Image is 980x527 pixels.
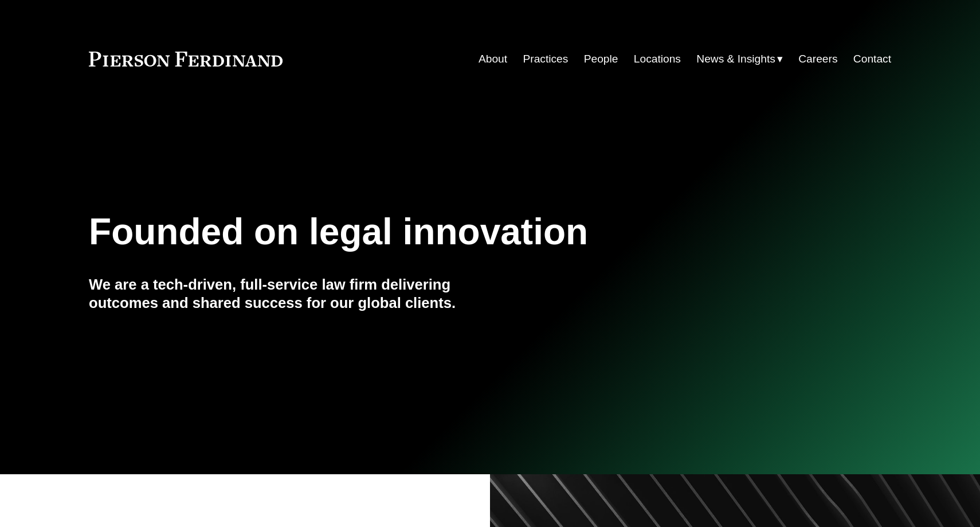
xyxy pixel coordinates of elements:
a: Locations [634,48,681,70]
a: People [584,48,618,70]
a: Practices [523,48,568,70]
h4: We are a tech-driven, full-service law firm delivering outcomes and shared success for our global... [89,275,490,313]
a: About [479,48,507,70]
span: News & Insights [696,49,775,69]
h1: Founded on legal innovation [89,211,758,253]
a: Contact [853,48,891,70]
a: folder dropdown [696,48,783,70]
a: Careers [798,48,837,70]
